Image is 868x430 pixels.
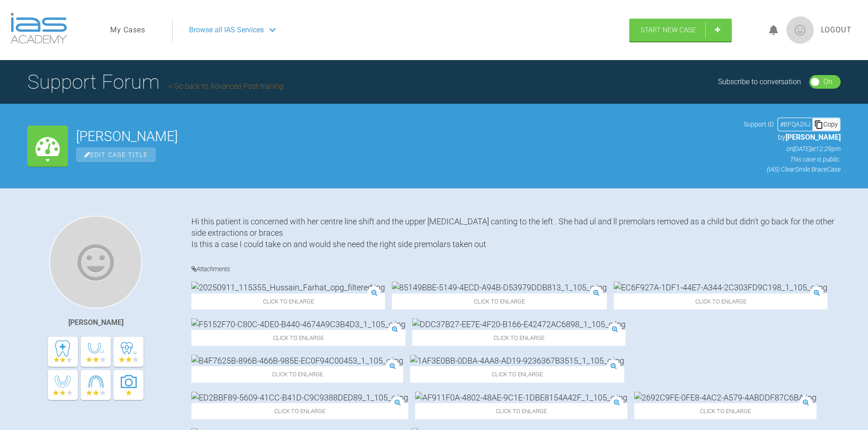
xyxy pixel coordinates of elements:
[410,366,624,382] span: Click to enlarge
[786,133,841,142] span: [PERSON_NAME]
[410,355,624,366] img: 1AF3E0BB-0DBA-4AA8-AD19-9236367B3515_1_105_c.jpg
[191,216,841,250] div: Hi this patient is concerned with her centre line shift and the upper [MEDICAL_DATA] canting to t...
[191,392,408,403] img: ED2BBF89-5609-41CC-B41D-C9C9388DED89_1_105_c.jpg
[614,293,827,309] span: Click to enlarge
[634,392,817,403] img: 2692C9FE-0FE8-4AC2-A579-4ABDDF87C6BA.jpg
[415,392,627,403] img: AF911F0A-4802-48AE-9C1E-1DBE8154A42F_1_105_c.jpg
[191,366,403,382] span: Click to enlarge
[191,355,403,366] img: B4F7625B-896B-466B-985E-EC0F94C00453_1_105_c.jpg
[744,164,841,174] p: (IAS) ClearSmile Brace Case
[786,16,814,44] img: profile.png
[169,82,283,91] a: Go back to Advanced Post-training
[744,132,841,143] p: by
[412,319,626,330] img: DDC37B27-EE7E-4F20-B166-E42472AC6898_1_105_c.jpg
[744,154,841,164] p: This case is public.
[415,403,627,419] span: Click to enlarge
[412,330,626,346] span: Click to enlarge
[634,403,817,419] span: Click to enlarge
[189,24,264,36] span: Browse all IAS Services
[191,403,408,419] span: Click to enlarge
[812,118,840,130] div: Copy
[27,66,283,98] h1: Support Forum
[744,144,841,154] p: on [DATE] at 12:29pm
[614,282,827,293] img: EC6F927A-1DF1-44E7-A344-2C303FD9C198_1_105_c.jpg
[744,119,774,129] span: Support ID
[10,13,67,44] img: logo-light.3e3ef733.png
[392,282,607,293] img: 85149BBE-5149-4ECD-A94B-D53979DDB813_1_105_c.jpg
[191,263,841,275] h4: Attachments
[823,76,832,88] div: On
[76,147,156,162] span: Edit Case Title
[718,76,801,88] div: Subscribe to conversation
[110,24,145,36] a: My Cases
[76,130,735,143] h2: [PERSON_NAME]
[392,293,607,309] span: Click to enlarge
[49,216,142,309] img: Mezmin Sawani
[629,19,732,41] a: Start New Case
[191,319,406,330] img: F5152F70-C80C-4DE0-B440-4674A9C3B4D3_1_105_c.jpg
[641,26,696,34] span: Start New Case
[191,293,385,309] span: Click to enlarge
[68,317,123,329] div: [PERSON_NAME]
[778,119,812,129] div: # BFQA2IIJ
[191,282,385,293] img: 20250911_115355_Hussain_Farhat_opg_filtered.jpg
[191,330,406,346] span: Click to enlarge
[821,24,852,36] a: Logout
